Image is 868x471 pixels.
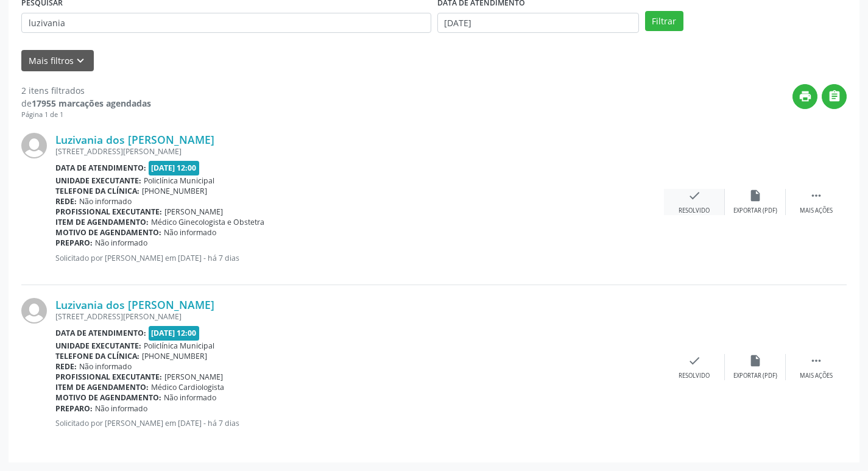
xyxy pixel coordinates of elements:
[21,298,47,324] img: img
[32,97,151,109] strong: 17955 marcações agendadas
[95,238,147,248] span: Não informado
[55,253,664,263] p: Solicitado por [PERSON_NAME] em [DATE] - há 7 dias
[21,13,431,34] input: Nome, CNS
[800,372,833,380] div: Mais ações
[79,361,132,372] span: Não informado
[55,341,141,351] b: Unidade executante:
[21,50,94,71] button: Mais filtroskeyboard_arrow_down
[55,146,664,157] div: [STREET_ADDRESS][PERSON_NAME]
[21,97,151,110] div: de
[149,326,200,340] span: [DATE] 12:00
[149,161,200,175] span: [DATE] 12:00
[749,189,762,202] i: insert_drive_file
[792,84,817,109] button: print
[810,354,823,367] i: 
[164,372,223,382] span: [PERSON_NAME]
[55,351,139,361] b: Telefone da clínica:
[55,361,77,372] b: Rede:
[55,227,161,238] b: Motivo de agendamento:
[142,186,207,196] span: [PHONE_NUMBER]
[800,207,833,215] div: Mais ações
[55,392,161,403] b: Motivo de agendamento:
[21,110,151,120] div: Página 1 de 1
[151,382,224,392] span: Médico Cardiologista
[55,372,162,382] b: Profissional executante:
[55,163,146,173] b: Data de atendimento:
[55,298,214,311] a: Luzivania dos [PERSON_NAME]
[55,311,664,322] div: [STREET_ADDRESS][PERSON_NAME]
[749,354,762,367] i: insert_drive_file
[55,418,664,428] p: Solicitado por [PERSON_NAME] em [DATE] - há 7 dias
[55,207,162,217] b: Profissional executante:
[144,175,214,186] span: Policlínica Municipal
[437,13,639,34] input: Selecione um intervalo
[21,133,47,158] img: img
[164,227,216,238] span: Não informado
[74,54,87,68] i: keyboard_arrow_down
[79,196,132,207] span: Não informado
[144,341,214,351] span: Policlínica Municipal
[55,382,149,392] b: Item de agendamento:
[810,189,823,202] i: 
[799,90,812,103] i: print
[733,372,777,380] div: Exportar (PDF)
[645,11,683,32] button: Filtrar
[688,354,701,367] i: check
[828,90,841,103] i: 
[142,351,207,361] span: [PHONE_NUMBER]
[21,84,151,97] div: 2 itens filtrados
[151,217,264,227] span: Médico Ginecologista e Obstetra
[164,392,216,403] span: Não informado
[95,403,147,414] span: Não informado
[679,207,710,215] div: Resolvido
[55,196,77,207] b: Rede:
[822,84,847,109] button: 
[164,207,223,217] span: [PERSON_NAME]
[688,189,701,202] i: check
[55,238,93,248] b: Preparo:
[679,372,710,380] div: Resolvido
[55,403,93,414] b: Preparo:
[733,207,777,215] div: Exportar (PDF)
[55,186,139,196] b: Telefone da clínica:
[55,328,146,338] b: Data de atendimento:
[55,175,141,186] b: Unidade executante:
[55,133,214,146] a: Luzivania dos [PERSON_NAME]
[55,217,149,227] b: Item de agendamento:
